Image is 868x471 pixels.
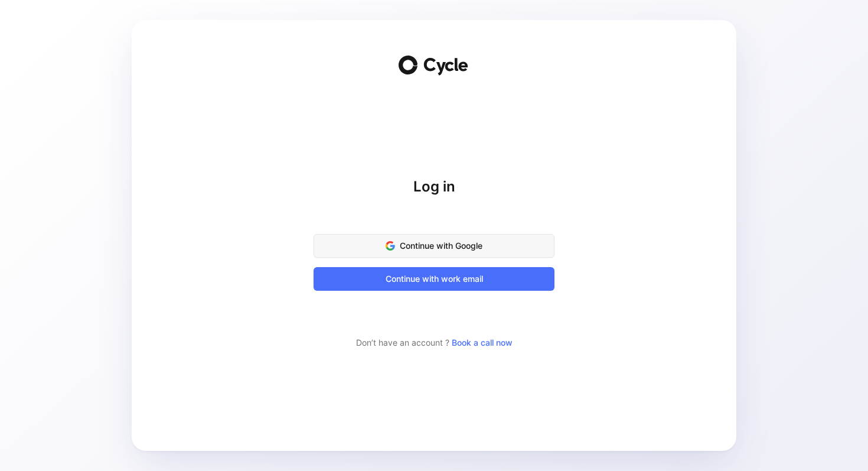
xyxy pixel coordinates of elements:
span: Continue with work email [328,272,540,286]
a: Book a call now [452,337,513,347]
div: Don’t have an account ? [314,336,554,350]
button: Continue with work email [314,267,554,291]
h1: Log in [314,177,554,196]
button: Continue with Google [314,234,554,258]
span: Continue with Google [328,239,540,253]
